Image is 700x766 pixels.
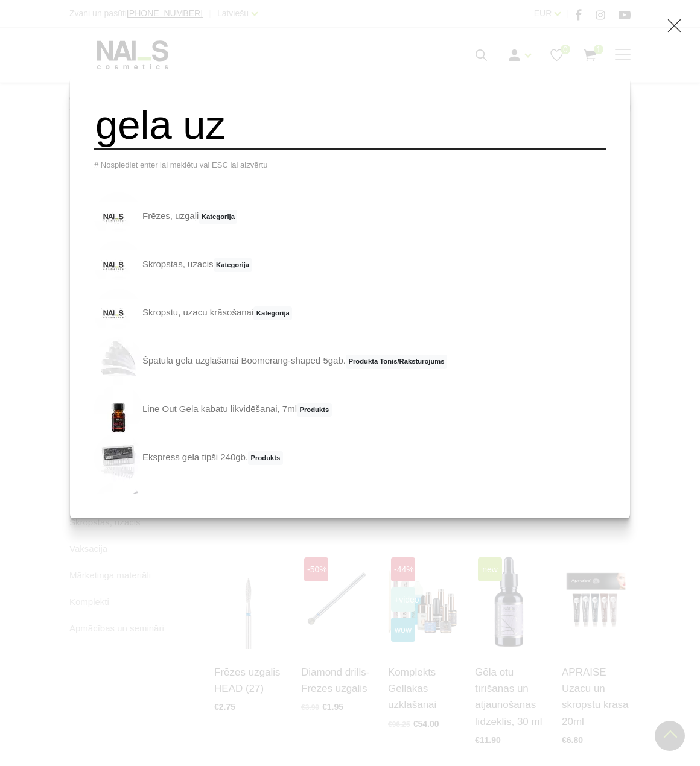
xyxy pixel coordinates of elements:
span: Produkts [248,451,283,466]
span: Kategorija [214,258,252,273]
a: Ota gelam, caurspīdīgaProdukts [94,482,272,530]
img: Špātula gela uzglāšanai Piemērota Nai_s Cosmetics DUO gel, lai ar špātulas palīdzību var ērti izņ... [94,337,142,385]
a: Špātula gēla uzglāšanai Boomerang-shaped 5gab.Produkta Tonis/Raksturojums [94,337,447,385]
a: Frēzes, uzgaļiKategorija [94,192,237,241]
span: Kategorija [199,210,237,224]
a: Skropstas, uzacisKategorija [94,241,252,289]
span: Produkta Tonis/Raksturojums [346,355,447,369]
a: Line Out Gela kabatu likvidēšanai, 7mlProdukts [94,385,332,434]
a: Ekspress gela tipši 240gb.Produkts [94,434,283,482]
span: Kategorija [253,306,292,321]
span: Produkts [297,403,332,417]
span: # Nospiediet enter lai meklētu vai ESC lai aizvērtu [94,160,268,169]
a: Skropstu, uzacu krāsošanaiKategorija [94,289,292,337]
input: Meklēt produktus ... [94,101,606,150]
